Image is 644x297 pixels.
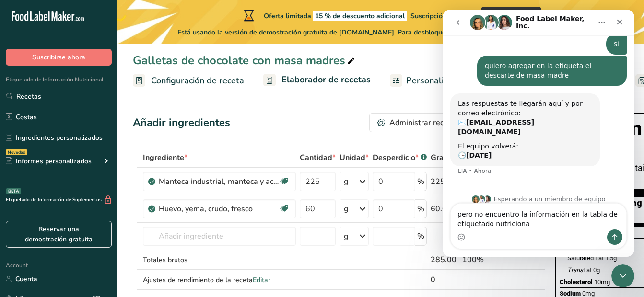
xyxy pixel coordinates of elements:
input: Añadir ingrediente [143,227,296,246]
span: Saturated Fat [567,254,604,262]
div: Administrar receta [389,117,455,128]
span: 1.5g [605,254,617,262]
span: Elaborador de recetas [281,73,371,86]
div: 0 [431,274,458,286]
div: 100% [462,254,500,265]
span: 0mg [582,290,595,297]
span: Cantidad [300,152,336,163]
span: Cholesterol [560,278,593,286]
iframe: Intercom live chat [443,10,634,257]
span: 10mg [594,278,610,286]
span: Gramos [431,152,458,163]
i: Trans [567,266,583,274]
div: g [344,230,349,242]
button: Canjear oferta [481,7,541,23]
span: 0g [593,266,600,274]
div: 285.00 [431,254,458,265]
div: Galletas de chocolate con masa madres [133,52,357,69]
span: Fat [567,266,592,274]
span: Unidad [340,152,369,163]
div: Novedad [6,149,27,155]
div: Añadir ingredientes [133,115,230,131]
span: Suscripción anual [410,11,466,21]
button: Administrar receta [369,113,470,132]
div: 60.00 [431,203,458,215]
div: BETA [6,188,21,194]
div: g [344,203,349,215]
div: Huevo, yema, crudo, fresco [159,203,279,215]
div: Informes personalizados [6,156,92,166]
span: Configuración de receta [151,74,244,87]
span: Suscribirse ahora [32,52,85,62]
span: Personalizar etiqueta [406,74,491,87]
div: Oferta limitada [242,10,466,21]
a: Reservar una demostración gratuita [6,221,112,248]
span: 15 % de descuento adicional [313,11,407,21]
a: Personalizar etiqueta [390,70,491,91]
a: Elaborador de recetas [263,69,371,92]
span: Está usando la versión de demostración gratuita de [DOMAIN_NAME]. Para desbloquear todas las func... [177,27,606,37]
div: Ajustes de rendimiento de la receta [143,275,296,285]
div: Totales brutos [143,255,296,265]
button: Suscribirse ahora [6,49,112,66]
div: 225.00 [431,176,458,187]
iframe: Intercom live chat [611,264,634,287]
div: g [344,176,349,187]
a: Configuración de receta [133,70,244,91]
div: Desperdicio [373,152,427,163]
span: Sodium [560,290,581,297]
span: Editar [253,275,270,285]
span: Ingrediente [143,152,187,163]
div: Manteca industrial, manteca y aceite vegetal. [159,176,279,187]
